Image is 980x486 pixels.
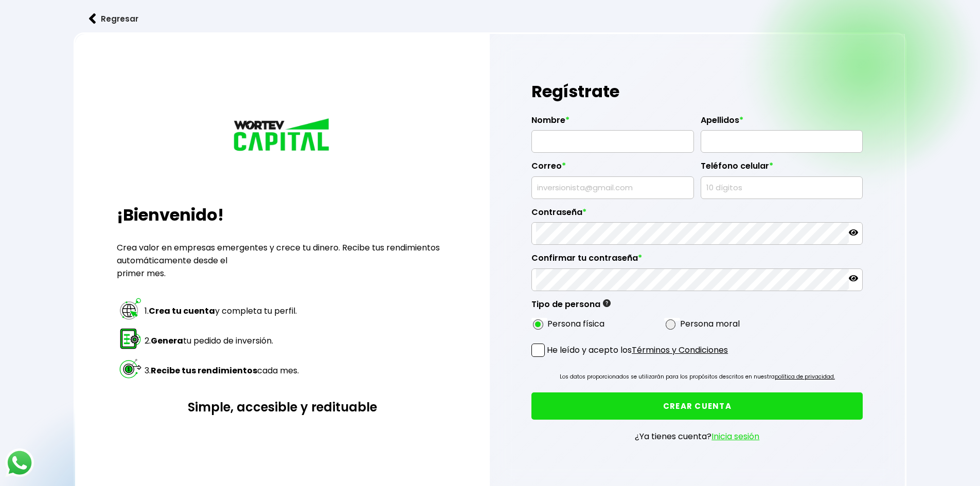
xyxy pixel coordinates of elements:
label: Nombre [531,115,694,131]
h2: ¡Bienvenido! [117,203,448,227]
label: Contraseña [531,207,863,223]
img: paso 1 [118,297,142,321]
h3: Simple, accesible y redituable [117,398,448,416]
button: CREAR CUENTA [531,392,863,420]
img: gfR76cHglkPwleuBLjWdxeZVvX9Wp6JBDmjRYY8JYDQn16A2ICN00zLTgIroGa6qie5tIuWH7V3AapTKqzv+oMZsGfMUqL5JM... [603,299,611,307]
strong: Recibe tus rendimientos [151,365,257,376]
label: Persona física [547,317,604,330]
td: 2. tu pedido de inversión. [144,326,299,355]
td: 3. cada mes. [144,356,299,385]
label: Apellidos [701,115,863,131]
a: Inicia sesión [711,430,759,442]
p: He leído y acepto los [547,344,728,356]
label: Teléfono celular [701,161,863,176]
img: logos_whatsapp-icon.242b2217.svg [5,448,34,477]
h1: Regístrate [531,76,863,107]
label: Tipo de persona [531,299,611,315]
img: logo_wortev_capital [231,117,334,155]
button: Regresar [74,5,154,32]
strong: Genera [151,335,183,347]
input: 10 dígitos [705,177,859,199]
a: política de privacidad. [775,373,835,381]
label: Confirmar tu contraseña [531,253,863,268]
img: flecha izquierda [89,13,96,24]
p: Crea valor en empresas emergentes y crece tu dinero. Recibe tus rendimientos automáticamente desd... [117,241,448,280]
input: inversionista@gmail.com [536,177,689,199]
label: Persona moral [680,317,740,330]
p: Los datos proporcionados se utilizarán para los propósitos descritos en nuestra [560,372,835,382]
p: ¿Ya tienes cuenta? [635,430,759,443]
label: Correo [531,161,694,176]
a: Términos y Condiciones [632,344,728,356]
img: paso 2 [118,327,142,351]
td: 1. y completa tu perfil. [144,296,299,325]
a: flecha izquierdaRegresar [74,5,906,32]
strong: Crea tu cuenta [149,305,215,317]
img: paso 3 [118,356,142,381]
